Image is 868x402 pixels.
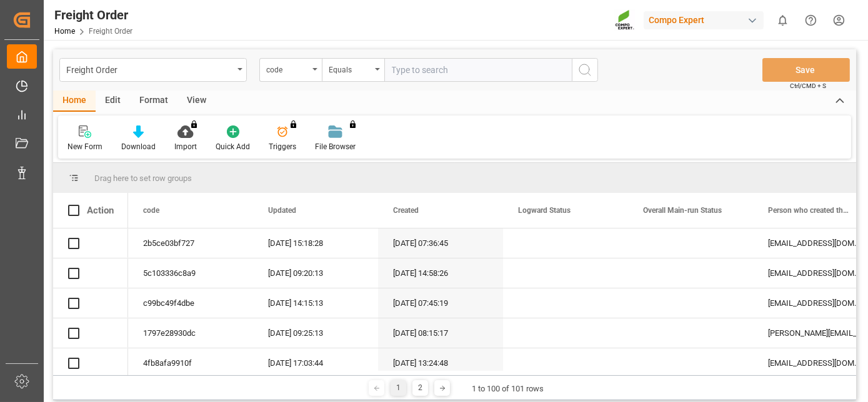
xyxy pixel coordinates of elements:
span: Created [393,206,419,215]
div: 4fb8afa9910f [128,348,253,378]
div: Quick Add [216,141,250,152]
div: Action [87,205,114,216]
div: Home [53,91,96,112]
div: Press SPACE to select this row. [53,288,128,318]
input: Type to search [384,58,572,82]
div: [DATE] 09:20:13 [253,258,378,288]
span: Person who created the Object Mail Address [768,206,852,215]
div: [DATE] 09:25:13 [253,318,378,348]
button: show 0 new notifications [769,6,797,34]
span: Updated [268,206,296,215]
div: 2b5ce03bf727 [128,228,253,258]
div: View [177,91,216,112]
button: open menu [322,58,384,82]
div: Compo Expert [644,11,764,29]
div: [DATE] 13:24:48 [378,348,503,378]
div: Edit [96,91,130,112]
span: Ctrl/CMD + S [790,81,826,91]
div: [DATE] 14:15:13 [253,288,378,318]
button: Compo Expert [644,8,769,32]
div: New Form [67,141,102,152]
div: [DATE] 15:18:28 [253,228,378,258]
div: 5c103336c8a9 [128,258,253,288]
div: [DATE] 07:36:45 [378,228,503,258]
button: open menu [59,58,247,82]
button: open menu [259,58,322,82]
img: Screenshot%202023-09-29%20at%2010.02.21.png_1712312052.png [615,9,635,31]
div: code [266,61,309,76]
div: 1 to 100 of 101 rows [472,383,544,395]
div: Equals [329,61,371,76]
button: search button [572,58,598,82]
div: c99bc49f4dbe [128,288,253,318]
div: Press SPACE to select this row. [53,258,128,288]
button: Save [762,58,850,82]
div: 1 [391,380,406,396]
button: Help Center [797,6,825,34]
span: Logward Status [518,206,571,215]
span: Overall Main-run Status [643,206,722,215]
a: Home [54,27,75,36]
div: Press SPACE to select this row. [53,228,128,258]
div: Press SPACE to select this row. [53,318,128,348]
div: [DATE] 08:15:17 [378,318,503,348]
div: [DATE] 17:03:44 [253,348,378,378]
div: [DATE] 14:58:26 [378,258,503,288]
div: 1797e28930dc [128,318,253,348]
div: Press SPACE to select this row. [53,348,128,378]
div: Download [121,141,156,152]
div: Format [130,91,177,112]
span: Drag here to set row groups [94,174,192,183]
div: Freight Order [54,6,132,24]
div: [DATE] 07:45:19 [378,288,503,318]
span: code [143,206,159,215]
div: 2 [412,380,428,396]
div: Freight Order [66,61,233,77]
